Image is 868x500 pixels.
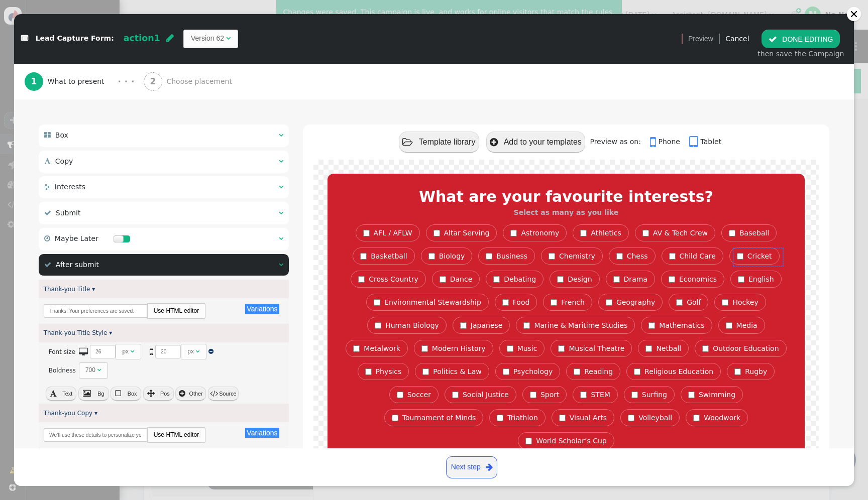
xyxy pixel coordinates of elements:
input: Cross Country [358,276,365,283]
div: px [123,347,129,356]
span:  [279,209,283,216]
span: "$switch-elem" [71,19,122,26]
a: Thank-you Copy ▾ [44,410,97,417]
span: args->single_interest_only:html [129,73,241,80]
span: args->wrap_style:html: [165,1,245,8]
input: Visual Arts [559,415,566,421]
input: Food [502,299,509,306]
span: <!-- ========== CASE a: the form ========== --> [39,37,208,44]
span: Baseball [739,229,769,237]
span: Geography [616,298,655,306]
input: Marine & Maritime Studies [523,322,530,329]
span: = [64,64,67,71]
span: "a" [93,46,104,53]
span: AFL / AFLW [374,229,412,237]
input: Business [486,253,492,260]
span: Debating [504,275,536,283]
span: div [35,19,46,26]
a: Cancel [725,35,749,43]
font: What are your favourite interests? [419,188,713,205]
input: Cricket [737,253,743,260]
span: ontplready [57,128,93,135]
span: = [93,128,96,135]
a: Use HTML editor [148,304,205,318]
span: " [96,82,100,89]
input: Environmental Stewardship [374,299,380,306]
span:  [44,132,51,139]
span: class [42,1,60,8]
div: 700 [85,365,95,374]
input: Child Care [669,253,676,260]
span: data-redir-delay [176,82,234,89]
button: Variations [245,304,279,314]
span: " [368,109,371,116]
button:  Text [46,387,76,401]
input: Swimming [688,392,695,398]
span: Dance [450,275,473,283]
span: Visual Arts [570,414,607,422]
span: Preview [688,34,713,44]
span: Triathlon [507,414,537,422]
span: Food [513,298,530,306]
span: data-redir [57,82,93,89]
span:  [490,138,498,147]
span:  [150,347,153,356]
span: Swimming [699,391,735,399]
span: var boxes=f.querySelectorAll('input[t [24,155,158,162]
span: ${ [241,82,248,89]
span: (Please select at least one option) [317,100,444,107]
input: Volleyball [628,415,634,421]
input: French [551,299,557,306]
span: Bg [97,391,104,397]
input: STEM [580,392,587,398]
span: " [118,73,122,80]
span: " [332,82,335,89]
span: Tournament of Minds [402,414,476,422]
a: 2 Choose placement [144,64,255,99]
span: "st_f" [67,64,89,71]
span: Copy [55,157,73,165]
input: Metalwork [353,345,360,352]
span: Business [496,252,527,260]
span: class [49,19,67,26]
span: Japanese [471,321,503,329]
span: = [115,73,118,80]
span: Economics [679,275,717,283]
span: Preview as on: [590,138,647,146]
span: Music [517,344,537,352]
input: Tournament of Minds [392,415,398,421]
span:  [44,235,50,242]
button: Template library [399,132,479,152]
span: Politics & Law [433,367,481,376]
span: Cricket [747,252,772,260]
span: data-single-only [57,73,115,80]
input: Religious Education [634,368,640,375]
input: Baseball [729,230,735,236]
span: > [172,19,176,26]
input: Surfing [631,392,638,398]
input: Sport [530,392,536,398]
span: Social Justice [463,391,509,399]
span: args->required_field_message:html: [169,100,292,107]
span: Golf [687,298,701,306]
button: Add to your templates [486,132,585,152]
span: } [165,82,169,89]
span: "$responsive" [64,1,111,8]
span: Altar Serving [444,229,490,237]
span: = [67,19,71,26]
input: Biology [428,253,435,260]
span:  [650,135,658,149]
span:  [769,35,777,43]
span: default [292,100,317,107]
span: Design [568,275,592,283]
input: Media [726,322,732,329]
input: English [738,276,744,283]
span: = [151,109,154,116]
input: World Scholar’s Cup [525,438,532,444]
span:  [147,390,155,397]
span: for(i=0;i<boxes.length;i++) vals.push [24,164,158,171]
input: Mathematics [648,322,655,329]
span: Sport [540,391,560,399]
span: Basketball [371,252,407,260]
div: px [187,347,194,356]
